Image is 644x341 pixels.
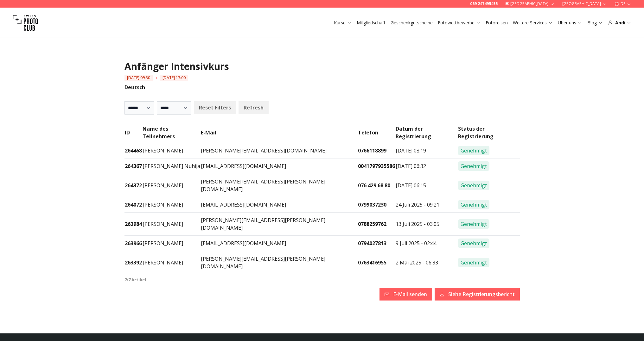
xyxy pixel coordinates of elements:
[142,174,201,197] td: [PERSON_NAME]
[201,143,358,158] td: [PERSON_NAME][EMAIL_ADDRESS][DOMAIN_NAME]
[510,18,555,27] button: Weitere Services
[470,1,498,6] a: 069 247495455
[558,20,582,26] a: Über uns
[358,201,386,208] a: 0799037230
[124,213,142,236] td: 263984
[395,197,458,213] td: 24 Juli 2025 - 09:21
[358,220,386,227] a: 0788259762
[201,236,358,251] td: [EMAIL_ADDRESS][DOMAIN_NAME]
[458,219,489,229] span: Genehmigt
[124,251,142,274] td: 263392
[244,104,264,111] b: Refresh
[379,288,432,301] button: E-Mail senden
[357,20,386,26] a: Mitgliedschaft
[458,181,489,190] span: Genehmigt
[199,104,231,111] b: Reset Filters
[435,18,483,27] button: Fotowettbewerbe
[395,174,458,197] td: [DATE] 06:15
[358,147,386,154] a: 0766118899
[124,75,153,81] span: [DATE] 09:30
[388,18,435,27] button: Geschenkgutscheine
[358,240,386,247] a: 0794027813
[194,101,236,114] button: Reset Filters
[358,182,390,189] a: 076 429 68 80
[435,288,520,301] button: Siehe Registrierungsbericht
[486,20,508,26] a: Fotoreisen
[395,125,458,143] td: Datum der Registrierung
[395,251,458,274] td: 2 Mai 2025 - 06:33
[142,143,201,158] td: [PERSON_NAME]
[458,258,489,267] span: Genehmigt
[201,251,358,274] td: [PERSON_NAME][EMAIL_ADDRESS][PERSON_NAME][DOMAIN_NAME]
[438,20,481,26] a: Fotowettbewerbe
[513,20,553,26] a: Weitere Services
[142,158,201,174] td: [PERSON_NAME] Nuhija
[201,174,358,197] td: [PERSON_NAME][EMAIL_ADDRESS][PERSON_NAME][DOMAIN_NAME]
[124,143,142,158] td: 264468
[391,20,433,26] a: Geschenkgutscheine
[13,10,38,35] img: Swiss photo club
[458,239,489,248] span: Genehmigt
[358,125,395,143] td: Telefon
[124,197,142,213] td: 264072
[124,61,520,72] h1: Anfänger Intensivkurs
[124,236,142,251] td: 263966
[395,158,458,174] td: [DATE] 06:32
[142,213,201,236] td: [PERSON_NAME]
[201,158,358,174] td: [EMAIL_ADDRESS][DOMAIN_NAME]
[124,158,142,174] td: 264367
[555,18,585,27] button: Über uns
[358,163,395,170] a: 0041797935586
[395,143,458,158] td: [DATE] 08:19
[395,236,458,251] td: 9 Juli 2025 - 02:44
[483,18,510,27] button: Fotoreisen
[354,18,388,27] button: Mitgliedschaft
[587,20,603,26] a: Blog
[201,213,358,236] td: [PERSON_NAME][EMAIL_ADDRESS][PERSON_NAME][DOMAIN_NAME]
[458,200,489,209] span: Genehmigt
[160,75,188,81] span: [DATE] 17:00
[201,125,358,143] td: E-Mail
[142,197,201,213] td: [PERSON_NAME]
[142,125,201,143] td: Name des Teilnehmers
[585,18,605,27] button: Blog
[142,251,201,274] td: [PERSON_NAME]
[458,146,489,155] span: Genehmigt
[142,236,201,251] td: [PERSON_NAME]
[608,20,631,26] div: Andi
[458,125,520,143] td: Status der Registrierung
[458,161,489,171] span: Genehmigt
[395,213,458,236] td: 13 Juli 2025 - 03:05
[124,84,520,91] p: Deutsch
[201,197,358,213] td: [EMAIL_ADDRESS][DOMAIN_NAME]
[124,277,146,282] b: 7 / 7 Artikel
[331,18,354,27] button: Kurse
[358,259,386,266] a: 0763416955
[124,174,142,197] td: 264372
[124,125,142,143] td: ID
[334,20,352,26] a: Kurse
[239,101,269,114] button: Refresh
